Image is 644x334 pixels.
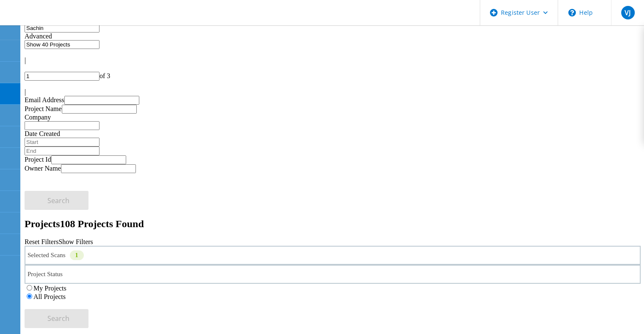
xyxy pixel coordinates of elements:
[25,265,641,284] div: Project Status
[25,24,100,33] input: Search projects by name, owner, ID, company, etc
[25,88,641,96] div: |
[70,250,84,260] div: 1
[8,16,100,24] a: Live Optics Dashboard
[25,147,100,155] input: End
[25,105,62,112] label: Project Name
[25,218,60,229] b: Projects
[568,9,576,16] svg: \n
[25,96,64,103] label: Email Address
[25,191,88,210] button: Search
[25,165,61,172] label: Owner Name
[25,309,88,328] button: Search
[33,285,66,292] label: My Projects
[25,156,51,163] label: Project Id
[25,130,60,137] label: Date Created
[25,33,52,40] span: Advanced
[47,314,69,323] span: Search
[60,218,144,229] span: 108 Projects Found
[33,293,66,300] label: All Projects
[25,138,100,147] input: Start
[25,57,641,64] div: |
[25,114,51,121] label: Company
[25,238,58,245] a: Reset Filters
[100,72,110,79] span: of 3
[25,246,641,265] div: Selected Scans
[58,238,93,245] a: Show Filters
[47,196,69,205] span: Search
[625,9,631,16] span: VJ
